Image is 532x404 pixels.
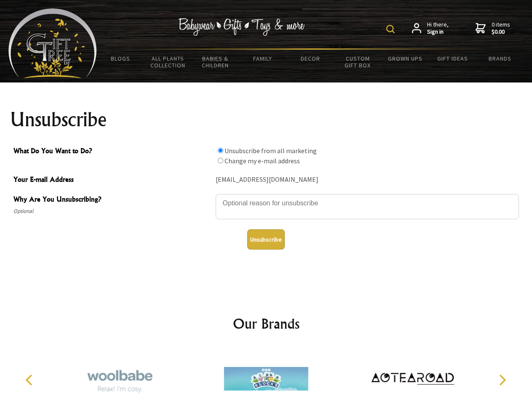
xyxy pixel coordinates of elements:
a: Gift Ideas [429,50,476,67]
a: Custom Gift Box [334,50,382,74]
img: product search [386,25,395,33]
span: What Do You Want to Do? [13,146,211,158]
span: Why Are You Unsubscribing? [13,194,211,206]
a: Babies & Children [192,50,239,74]
label: Change my e-mail address [225,157,300,165]
button: Previous [21,371,40,389]
h1: Unsubscribe [10,109,522,130]
button: Next [493,371,511,389]
a: Decor [286,50,334,67]
h2: Our Brands [17,314,516,334]
a: Family [239,50,287,67]
input: What Do You Want to Do? [218,158,223,163]
span: 0 items [492,21,510,36]
span: Optional [13,206,211,216]
a: Hi there,Sign in [412,21,449,36]
a: 0 items$0.00 [476,21,510,36]
textarea: Why Are You Unsubscribing? [216,194,519,219]
span: Hi there, [427,21,449,36]
img: Babywear - Gifts - Toys & more [179,18,305,36]
a: All Plants Collection [144,50,192,74]
span: Your E-mail Address [13,174,211,186]
strong: Sign in [427,28,449,36]
a: Grown Ups [381,50,429,67]
div: [EMAIL_ADDRESS][DOMAIN_NAME] [216,173,519,186]
button: Unsubscribe [247,229,285,250]
input: What Do You Want to Do? [218,148,223,153]
label: Unsubscribe from all marketing [225,146,317,155]
a: Brands [476,50,524,67]
a: BLOGS [97,50,144,67]
strong: $0.00 [492,28,510,36]
img: Babyware - Gifts - Toys and more... [8,8,97,78]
